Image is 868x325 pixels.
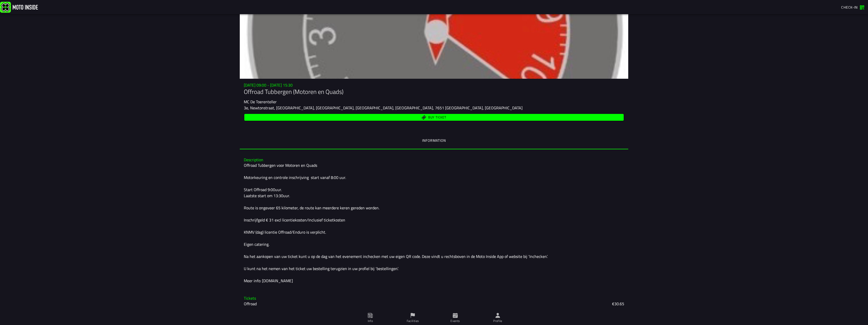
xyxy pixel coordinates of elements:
a: Check-in [839,3,867,11]
ion-text: Offroad [244,301,257,307]
span: Check-in [841,5,858,10]
ion-label: Events [450,319,460,323]
div: Offroad Tubbergen voor Motoren en Quads Motorkeuring en controle inschrijving start vanaf 8:00 uu... [244,162,624,284]
span: Buy ticket [428,116,446,119]
h3: Description [244,157,624,162]
ion-label: Info [368,319,373,323]
h1: Offroad Tubbergen (Motoren en Quads) [244,88,624,96]
ion-text: MC De Toerenteller [244,99,277,105]
h3: Tickets [244,296,624,301]
ion-label: Facilities [407,319,419,323]
ion-label: Profile [493,319,502,323]
ion-text: 3e, Newtonstraat, [GEOGRAPHIC_DATA], [GEOGRAPHIC_DATA], [GEOGRAPHIC_DATA], [GEOGRAPHIC_DATA], 765... [244,105,523,111]
ion-text: €30.65 [612,301,624,307]
h3: [DATE] 09:00 - [DATE] 15:30 [244,83,624,88]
